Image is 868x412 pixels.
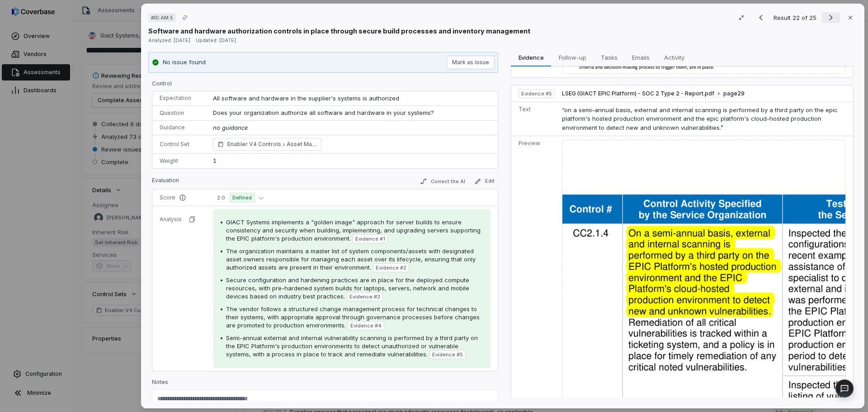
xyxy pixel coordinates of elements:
button: Next result [822,12,840,23]
span: Updated: [DATE] [196,37,236,43]
span: The vendor follows a structured change management process for technical changes to their systems,... [226,305,480,329]
button: Previous result [752,12,770,23]
span: Emails [628,52,653,63]
span: The organization maintains a master list of system components/assets with designated asset owners... [226,247,476,271]
button: Edit [471,176,498,187]
span: GIACT Systems implements a "golden image" approach for server builds to ensure consistency and se... [226,218,481,242]
button: Correct the AI [416,176,469,187]
span: All software and hardware in the supplier's systems is authorized [213,95,399,102]
p: Evaluation [152,177,179,188]
span: Evidence # 5 [432,351,463,358]
span: LSEG (GIACT EPIC Platform) - SOC 2 Type 2 - Report.pdf [562,90,714,97]
p: Software and hardware authorization controls in place through secure build processes and inventor... [148,26,530,36]
p: Analysis [160,216,182,223]
button: Mark as issue [447,56,495,69]
span: Defined [229,192,255,203]
img: 760f5d2d276448a798c622b9e986c105_original.jpg_w1200.jpg [562,140,846,403]
p: Control [152,80,498,91]
span: 1 [213,157,217,164]
button: Copy link [177,9,193,26]
span: Evidence # 5 [521,90,552,97]
p: Control Set [160,141,202,148]
button: LSEG (GIACT EPIC Platform) - SOC 2 Type 2 - Report.pdfpage29 [562,90,745,98]
span: page 29 [723,90,745,97]
td: Preview [511,136,558,407]
p: Expectation [160,95,202,102]
span: Enabler V4 Controls Asset Management [227,140,317,149]
button: 2.0Defined [213,192,267,203]
p: Weight [160,157,202,165]
span: Does your organization authorize all software and hardware in your systems? [213,109,434,116]
span: Semi-annual external and internal vulnerability scanning is performed by a third party on the EPI... [226,334,478,358]
p: Result 22 of 25 [774,13,818,23]
p: Guidance [160,124,202,131]
p: Notes [152,379,498,389]
span: “on a semi-annual basis, external and internal scanning is performed by a third party on the epic... [562,106,838,131]
span: Evidence # 4 [350,322,382,329]
span: # ID.AM.5 [151,14,173,21]
span: Secure configuration and hardening practices are in place for the deployed compute resources, wit... [226,276,469,300]
td: Text [511,102,558,136]
span: no guidance [213,124,248,131]
span: Follow-up [555,52,590,63]
span: Evidence # 1 [355,235,385,242]
p: Score [160,194,203,201]
span: Evidence # 3 [349,293,380,300]
span: Activity [660,52,688,63]
span: Evidence # 2 [376,264,406,271]
span: Analyzed: [DATE] [148,37,190,43]
span: Evidence [515,52,547,63]
p: Question [160,109,202,117]
p: No issue found [163,58,206,67]
span: Tasks [597,52,621,63]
